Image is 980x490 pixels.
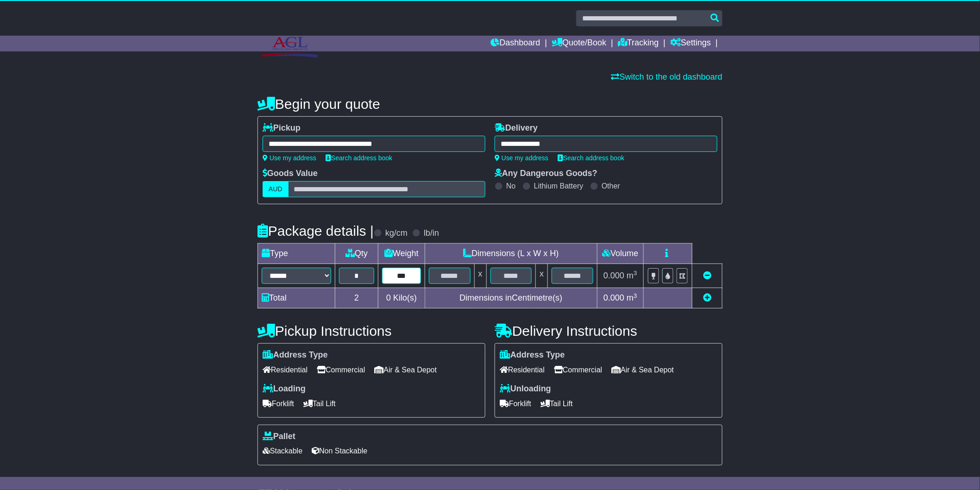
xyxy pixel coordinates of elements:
[627,271,637,280] span: m
[425,288,597,308] td: Dimensions in Centimetre(s)
[536,264,548,288] td: x
[263,444,302,458] span: Stackable
[670,36,711,51] a: Settings
[703,271,711,280] a: Remove this item
[312,444,367,458] span: Non Stackable
[263,432,295,442] label: Pallet
[540,396,573,411] span: Tail Lift
[495,154,548,162] a: Use my address
[263,384,306,394] label: Loading
[263,169,318,179] label: Goods Value
[703,293,711,302] a: Add new item
[558,154,624,162] a: Search address book
[335,288,378,308] td: 2
[612,363,674,377] span: Air & Sea Depot
[258,244,335,264] td: Type
[263,123,301,133] label: Pickup
[597,244,643,264] td: Volume
[258,323,485,339] h4: Pickup Instructions
[603,271,624,280] span: 0.000
[554,363,602,377] span: Commercial
[495,123,538,133] label: Delivery
[500,384,551,394] label: Unloading
[258,223,374,239] h4: Package details |
[495,169,597,179] label: Any Dangerous Goods?
[500,363,545,377] span: Residential
[500,396,531,411] span: Forklift
[603,293,624,302] span: 0.000
[634,292,637,299] sup: 3
[627,293,637,302] span: m
[474,264,486,288] td: x
[317,363,365,377] span: Commercial
[634,270,637,276] sup: 3
[303,396,336,411] span: Tail Lift
[375,363,437,377] span: Air & Sea Depot
[491,36,540,51] a: Dashboard
[378,288,425,308] td: Kilo(s)
[552,36,606,51] a: Quote/Book
[263,363,308,377] span: Residential
[386,293,391,302] span: 0
[263,350,328,360] label: Address Type
[335,244,378,264] td: Qty
[495,323,722,339] h4: Delivery Instructions
[263,181,289,197] label: AUD
[263,154,316,162] a: Use my address
[506,182,515,190] label: No
[500,350,565,360] label: Address Type
[258,288,335,308] td: Total
[263,396,294,411] span: Forklift
[378,244,425,264] td: Weight
[602,182,620,190] label: Other
[385,228,408,239] label: kg/cm
[425,244,597,264] td: Dimensions (L x W x H)
[258,96,722,112] h4: Begin your quote
[611,72,722,82] a: Switch to the old dashboard
[424,228,439,239] label: lb/in
[534,182,584,190] label: Lithium Battery
[326,154,392,162] a: Search address book
[618,36,659,51] a: Tracking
